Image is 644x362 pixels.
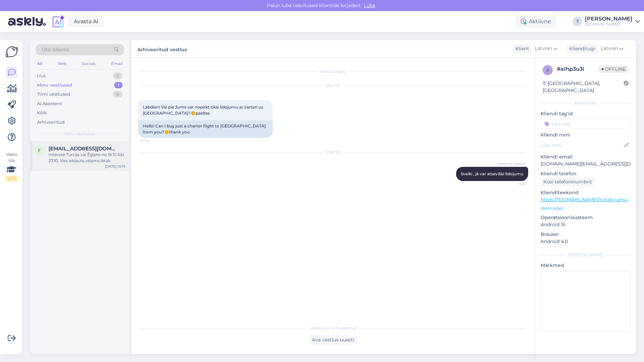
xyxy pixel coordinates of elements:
img: explore-ai [51,14,65,29]
label: Arhiveeritud vestlus [137,44,187,53]
div: All [36,59,43,68]
span: Luba [362,2,377,8]
div: Tiimi vestlused [37,91,70,98]
div: Kliendi info [541,100,631,106]
div: Küsi telefoninumbrit [541,177,595,186]
p: [DOMAIN_NAME][EMAIL_ADDRESS][DOMAIN_NAME] [541,160,631,168]
div: # aihp3u3i [557,65,599,73]
p: Kliendi tag'id [541,110,631,117]
div: Vaata siia [5,151,18,182]
p: Android 4.0 [541,238,631,245]
div: AI Assistent [37,100,62,107]
span: frembergsmartins@gmail.com [49,146,119,152]
div: Interesē Turcija vai Ēģipte no 19.10 līdz 27.10. Viss iekļauts,vēlams lētāk [49,152,125,164]
div: Hello! Can I buy just a charter flight to [GEOGRAPHIC_DATA] from you?☺️thank you [138,120,273,138]
span: [PERSON_NAME] [497,161,526,167]
div: Uus [37,72,45,79]
span: f [38,148,41,153]
input: Lisa nimi [541,142,623,149]
div: [DATE] 10:15 [105,164,125,169]
div: Klient [513,45,529,52]
p: Operatsioonisüsteem [541,214,631,221]
div: 1 [114,82,123,89]
div: Minu vestlused [37,82,72,89]
div: Web [56,59,68,68]
div: 0 [113,72,123,79]
div: [PERSON_NAME] [541,252,631,258]
span: Minu vestlused [65,131,95,137]
div: Vestlus algas [138,68,528,74]
div: Kõik [37,110,47,116]
div: Email [110,59,124,68]
div: T [573,17,582,26]
div: 0 [113,91,123,98]
div: Aktiivne [515,16,556,28]
div: [GEOGRAPHIC_DATA], [GEOGRAPHIC_DATA] [543,80,624,94]
div: Socials [80,59,97,68]
span: a [546,67,549,72]
div: 2 / 3 [5,176,18,182]
p: Vaata edasi ... [541,205,631,211]
p: Brauser [541,231,631,238]
p: Märkmed [541,262,631,269]
div: Klienditugi [567,45,595,52]
p: Kliendi nimi [541,131,631,139]
span: Sveiki , jā var atsevišķi lidojumu [461,171,523,176]
div: [DATE] [138,149,528,155]
a: Avasta AI [68,16,104,27]
div: [DATE] [138,83,528,89]
span: Labdien! Vai pie Jums var nopirkt tikai lidojumu ar čarteri uz [GEOGRAPHIC_DATA]?☺️paldies [143,104,264,116]
span: 10:40 [140,138,165,143]
input: Lisa tag [541,119,631,129]
p: Kliendi telefon [541,170,631,177]
p: Android 16 [541,221,631,228]
p: Klienditeekond [541,189,631,196]
a: [PERSON_NAME][DOMAIN_NAME] [585,16,640,27]
span: Otsi kliente [42,46,69,53]
div: [PERSON_NAME] [585,16,633,22]
span: Latvian [601,45,618,52]
span: Offline [599,65,629,73]
div: Arhiveeritud [37,119,65,126]
div: Ava vestlus uuesti [309,335,357,344]
span: Latvian [535,45,552,52]
div: [DOMAIN_NAME] [585,22,633,27]
span: Vestlus on arhiveeritud [310,325,356,331]
p: Kliendi email [541,153,631,160]
span: 8:30 [501,181,526,186]
img: Askly Logo [5,46,18,58]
